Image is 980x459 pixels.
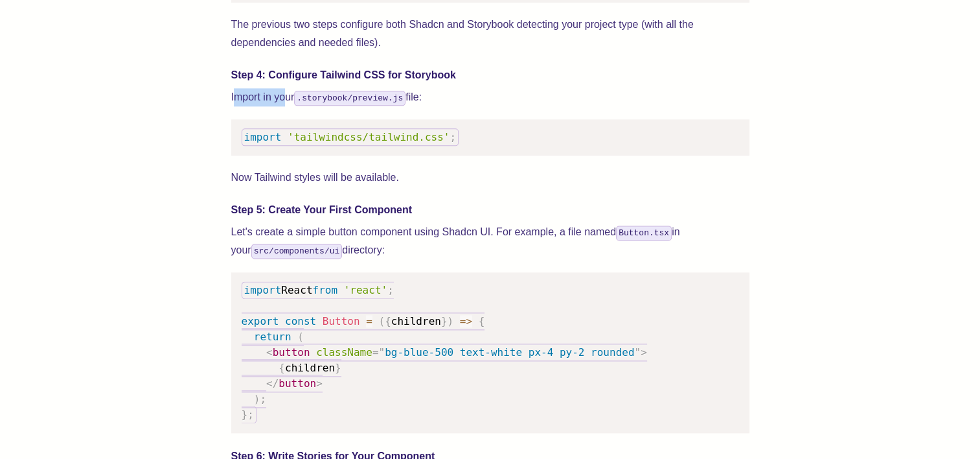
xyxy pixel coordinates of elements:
[285,362,335,374] span: children
[460,315,472,327] span: =>
[231,202,749,218] h4: Step 5: Create Your First Component
[279,362,285,374] span: {
[266,377,279,390] span: </
[244,284,282,296] span: import
[260,393,266,405] span: ;
[231,88,749,106] p: Import in your file:
[378,315,385,327] span: (
[441,315,448,327] span: }
[323,315,360,327] span: Button
[316,346,372,359] span: className
[344,284,387,296] span: 'react'
[231,16,749,52] p: The previous two steps configure both Shadcn and Storybook detecting your project type (with all ...
[294,91,405,106] code: .storybook/preview.js
[450,131,456,143] span: ;
[266,346,273,359] span: <
[242,315,279,327] span: export
[366,315,372,327] span: =
[387,284,394,296] span: ;
[231,223,749,259] p: Let's create a simple button component using Shadcn UI. For example, a file named in your directory:
[385,346,634,359] span: bg-blue-500 text-white px-4 py-2 rounded
[641,346,647,359] span: >
[247,408,254,421] span: ;
[372,346,379,359] span: =
[297,331,304,343] span: (
[634,346,641,359] span: "
[281,284,312,296] span: React
[288,131,450,143] span: 'tailwindcss/tailwind.css'
[251,244,343,259] code: src/components/ui
[391,315,441,327] span: children
[244,131,282,143] span: import
[279,377,316,390] span: button
[479,315,485,327] span: {
[231,169,749,187] p: Now Tailwind styles will be available.
[378,346,385,359] span: "
[254,331,291,343] span: return
[254,393,260,405] span: )
[312,284,337,296] span: from
[231,67,749,83] h4: Step 4: Configure Tailwind CSS for Storybook
[285,315,316,327] span: const
[616,226,672,241] code: Button.tsx
[385,315,391,327] span: {
[316,377,323,390] span: >
[335,362,341,374] span: }
[447,315,453,327] span: )
[242,408,248,421] span: }
[273,346,310,359] span: button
